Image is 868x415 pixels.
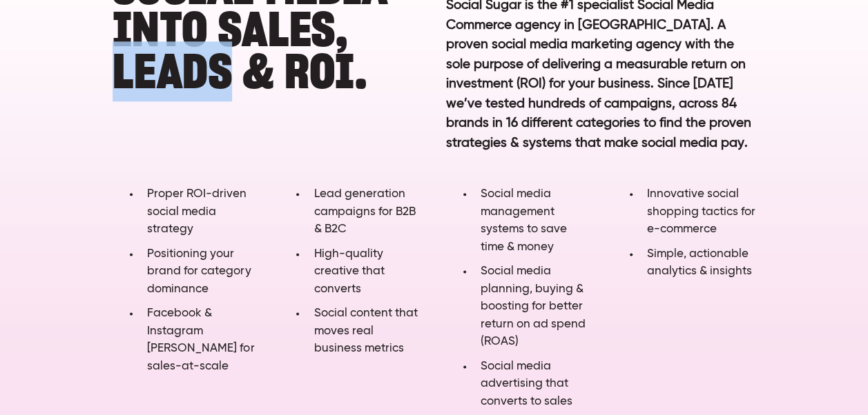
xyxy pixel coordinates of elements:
[314,188,415,235] span: Lead generation campaigns for B2B & B2C
[314,248,384,295] span: High-quality creative that converts
[314,307,417,354] span: Social content that moves real business metrics
[481,265,586,347] span: Social media planning, buying & boosting for better return on ad spend (ROAS)
[147,307,254,372] span: Facebook & Instagram [PERSON_NAME] for sales-at-scale
[647,248,752,278] span: Simple, actionable analytics & insights
[147,188,247,235] span: Proper ROI-driven social media strategy
[481,188,567,253] span: Social media management systems to save time & money
[147,248,251,295] span: Positioning your brand for category dominance
[647,188,755,235] span: Innovative social shopping tactics for e-commerce
[481,361,572,407] span: Social media advertising that converts to sales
